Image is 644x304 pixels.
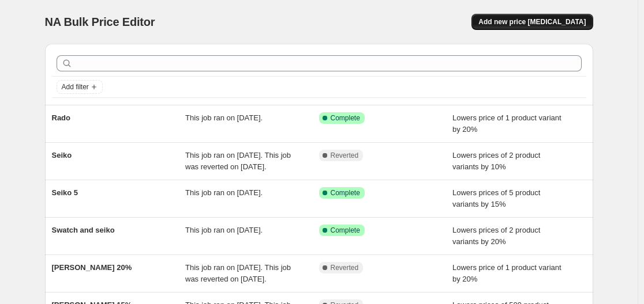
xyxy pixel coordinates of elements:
span: Lowers prices of 5 product variants by 15% [452,188,540,208]
span: Complete [331,188,360,197]
span: Lowers price of 1 product variant by 20% [452,113,561,134]
span: Seiko [52,151,72,159]
span: This job ran on [DATE]. [185,113,263,122]
span: Reverted [331,263,359,272]
span: Swatch and seiko [52,226,115,234]
span: Add filter [62,82,89,92]
span: Lowers prices of 2 product variants by 10% [452,151,540,171]
span: This job ran on [DATE]. This job was reverted on [DATE]. [185,263,291,283]
span: This job ran on [DATE]. [185,226,263,234]
span: NA Bulk Price Editor [45,16,155,28]
span: Seiko 5 [52,188,78,197]
span: [PERSON_NAME] 20% [52,263,132,272]
span: Lowers prices of 2 product variants by 20% [452,226,540,246]
span: Complete [331,226,360,235]
span: Rado [52,113,71,122]
span: This job ran on [DATE]. This job was reverted on [DATE]. [185,151,291,171]
span: Reverted [331,151,359,160]
span: Lowers price of 1 product variant by 20% [452,263,561,283]
button: Add filter [57,80,103,94]
span: This job ran on [DATE]. [185,188,263,197]
button: Add new price [MEDICAL_DATA] [471,14,593,30]
span: Complete [331,113,360,123]
span: Add new price [MEDICAL_DATA] [478,17,586,26]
